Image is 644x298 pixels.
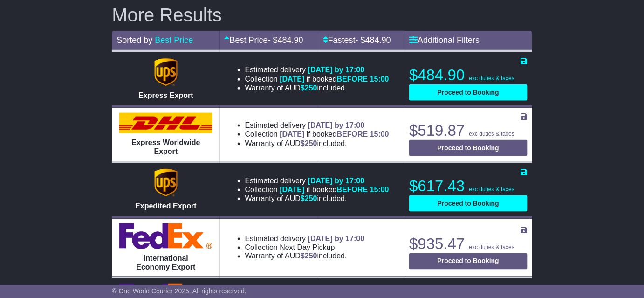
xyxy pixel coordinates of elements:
[337,130,368,138] span: BEFORE
[365,35,391,45] span: 484.90
[225,35,303,45] a: Best Price- $484.90
[301,194,317,202] span: $
[370,75,389,83] span: 15:00
[409,177,527,195] p: $617.43
[116,35,152,45] span: Sorted by
[370,186,389,194] span: 15:00
[409,140,527,156] button: Proceed to Booking
[112,287,247,295] span: © One World Courier 2025. All rights reserved.
[136,255,195,271] span: International Economy Export
[308,121,365,129] span: [DATE] by 17:00
[245,65,389,74] li: Estimated delivery
[280,243,335,251] span: Next Day Pickup
[245,185,389,194] li: Collection
[301,139,317,147] span: $
[409,84,527,101] button: Proceed to Booking
[280,130,304,138] span: [DATE]
[337,75,368,83] span: BEFORE
[280,186,304,194] span: [DATE]
[245,139,389,148] li: Warranty of AUD included.
[119,113,212,133] img: DHL: Express Worldwide Export
[245,121,389,130] li: Estimated delivery
[305,139,317,147] span: 250
[138,91,193,99] span: Express Export
[409,35,480,45] a: Additional Filters
[409,253,527,270] button: Proceed to Booking
[469,244,514,250] span: exc duties & taxes
[135,202,197,210] span: Expedited Export
[308,66,365,74] span: [DATE] by 17:00
[301,252,317,260] span: $
[469,75,514,82] span: exc duties & taxes
[305,194,317,202] span: 250
[245,234,365,243] li: Estimated delivery
[245,243,365,252] li: Collection
[337,186,368,194] span: BEFORE
[305,252,317,260] span: 250
[119,223,212,249] img: FedEx Express: International Economy Export
[356,35,391,45] span: - $
[280,75,389,83] span: if booked
[323,35,391,45] a: Fastest- $484.90
[278,35,303,45] span: 484.90
[245,130,389,139] li: Collection
[154,58,178,86] img: UPS (new): Express Export
[245,252,365,261] li: Warranty of AUD included.
[245,176,389,185] li: Estimated delivery
[301,84,317,92] span: $
[409,121,527,140] p: $519.87
[268,35,303,45] span: - $
[154,169,178,197] img: UPS (new): Expedited Export
[245,75,389,83] li: Collection
[131,139,200,155] span: Express Worldwide Export
[245,194,389,203] li: Warranty of AUD included.
[245,83,389,92] li: Warranty of AUD included.
[469,186,514,193] span: exc duties & taxes
[370,130,389,138] span: 15:00
[409,195,527,212] button: Proceed to Booking
[305,84,317,92] span: 250
[469,131,514,137] span: exc duties & taxes
[155,35,193,45] a: Best Price
[280,186,389,194] span: if booked
[112,5,532,25] h2: More Results
[409,235,527,253] p: $935.47
[308,177,365,185] span: [DATE] by 17:00
[409,66,527,84] p: $484.90
[280,130,389,138] span: if booked
[280,75,304,83] span: [DATE]
[308,235,365,243] span: [DATE] by 17:00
